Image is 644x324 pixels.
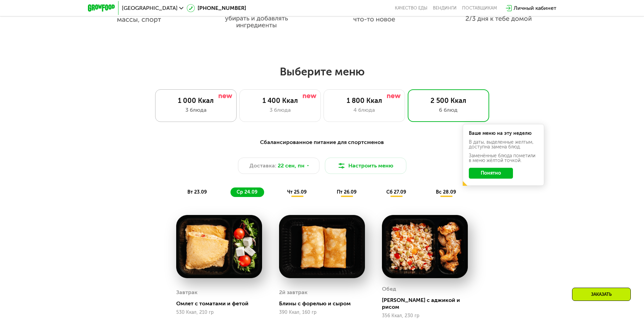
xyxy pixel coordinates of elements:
[187,4,246,12] a: [PHONE_NUMBER]
[415,106,482,114] div: 6 блюд
[176,287,198,298] div: Завтрак
[279,310,365,315] div: 390 Ккал, 160 гр
[469,131,538,136] div: Ваше меню на эту неделю
[382,297,473,310] div: [PERSON_NAME] с аджикой и рисом
[121,138,523,147] div: Сбалансированное питание для спортсменов
[331,96,398,105] div: 1 800 Ккал
[469,140,538,149] div: В даты, выделенные желтым, доступна замена блюд.
[162,96,229,105] div: 1 000 Ккал
[279,300,370,307] div: Блины с форелью и сыром
[250,162,276,170] span: Доставка:
[176,310,262,315] div: 530 Ккал, 210 гр
[469,154,538,163] div: Заменённые блюда пометили в меню жёлтой точкой.
[572,288,631,301] div: Заказать
[325,158,406,174] button: Настроить меню
[415,96,482,105] div: 2 500 Ккал
[176,300,268,307] div: Омлет с томатами и фетой
[279,287,308,298] div: 2й завтрак
[162,106,229,114] div: 3 блюда
[278,162,305,170] span: 22 сен, пн
[246,96,314,105] div: 1 400 Ккал
[395,5,427,11] a: Качество еды
[22,65,622,78] h2: Выберите меню
[331,106,398,114] div: 4 блюда
[237,189,257,195] span: ср 24.09
[433,5,457,11] a: Вендинги
[122,5,178,11] span: [GEOGRAPHIC_DATA]
[287,189,307,195] span: чт 25.09
[187,189,207,195] span: вт 23.09
[382,313,468,319] div: 356 Ккал, 230 гр
[382,284,396,294] div: Обед
[246,106,314,114] div: 3 блюда
[514,4,556,12] div: Личный кабинет
[386,189,406,195] span: сб 27.09
[469,168,513,179] button: Понятно
[337,189,356,195] span: пт 26.09
[436,189,456,195] span: вс 28.09
[462,5,497,11] div: поставщикам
